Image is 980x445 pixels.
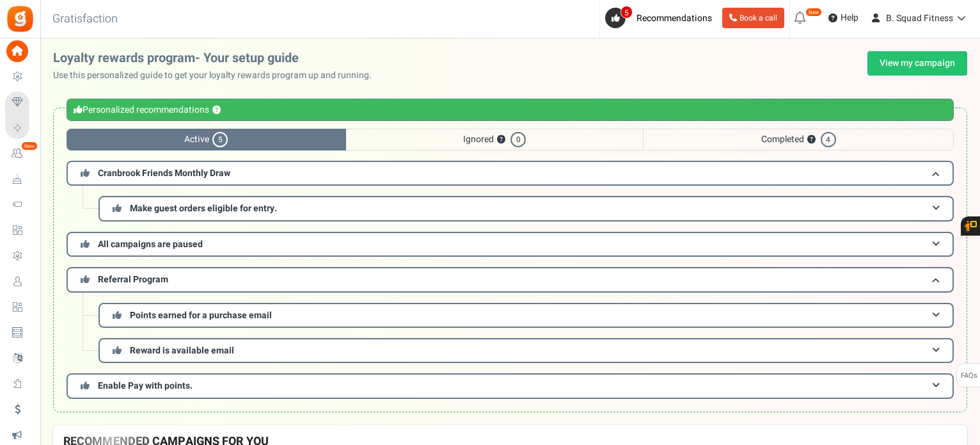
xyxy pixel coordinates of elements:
[98,166,230,180] span: Cranbrook Friends Monthly Draw
[53,69,382,82] p: Use this personalized guide to get your loyalty rewards program up and running.
[5,143,35,165] a: New
[620,6,633,19] span: 5
[837,12,858,24] span: Help
[67,129,346,150] span: Active
[130,344,234,357] span: Reward is available email
[960,364,977,388] span: FAQs
[636,12,712,25] span: Recommendations
[605,8,717,28] a: 5 Recommendations
[497,136,505,144] button: ?
[53,51,382,65] h2: Loyalty rewards program- Your setup guide
[346,129,644,150] span: Ignored
[867,51,967,76] a: View my campaign
[38,6,132,32] h3: Gratisfaction
[98,379,193,392] span: Enable Pay with points.
[130,202,277,215] span: Make guest orders eligible for entry.
[130,309,272,322] span: Points earned for a purchase email
[722,8,784,28] a: Book a call
[807,136,816,144] button: ?
[212,106,221,115] button: ?
[21,142,38,150] em: New
[805,8,822,17] em: New
[510,132,526,147] span: 0
[212,132,228,147] span: 5
[98,273,168,286] span: Referral Program
[67,99,954,121] div: Personalized recommendations
[886,12,953,25] span: B. Squad Fitness
[98,238,203,251] span: All campaigns are paused
[6,4,35,33] img: Gratisfaction
[821,132,836,147] span: 4
[823,8,864,28] a: Help
[643,129,954,150] span: Completed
